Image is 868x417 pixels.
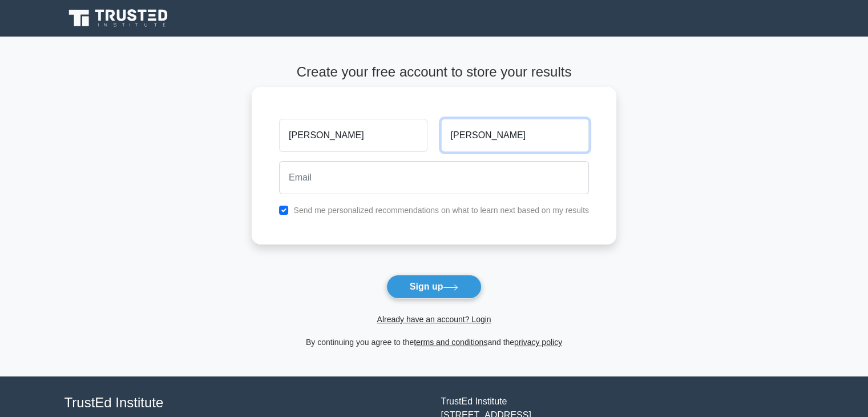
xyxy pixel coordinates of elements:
[279,119,427,152] input: First name
[414,338,487,347] a: terms and conditions
[64,395,427,411] h4: TrustEd Institute
[441,119,589,152] input: Last name
[279,161,589,194] input: Email
[293,206,589,215] label: Send me personalized recommendations on what to learn next based on my results
[377,315,491,324] a: Already have an account? Login
[386,275,482,299] button: Sign up
[245,335,623,349] div: By continuing you agree to the and the
[252,64,616,81] h4: Create your free account to store your results
[514,338,562,347] a: privacy policy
